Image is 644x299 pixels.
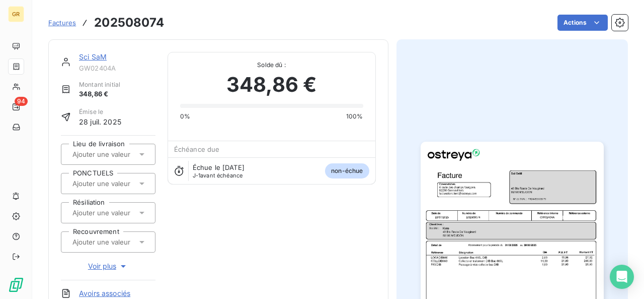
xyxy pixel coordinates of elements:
[226,70,316,100] span: 348,86 €
[174,145,220,153] span: Échéance due
[193,163,245,171] span: Échue le [DATE]
[79,107,121,116] span: Émise le
[94,14,164,32] h3: 202508074
[79,116,121,127] span: 28 juil. 2025
[71,237,173,247] input: Ajouter une valeur
[193,172,200,179] span: J-1
[71,208,173,217] input: Ajouter une valeur
[61,261,155,272] button: Voir plus
[193,172,243,178] span: avant échéance
[48,19,76,27] span: Factures
[180,61,363,70] span: Solde dû :
[15,97,28,106] span: 94
[71,179,173,188] input: Ajouter une valeur
[79,288,130,298] a: Avoirs associés
[79,64,155,72] span: GW02404A
[346,112,363,121] span: 100%
[79,89,120,99] span: 348,86 €
[325,163,369,178] span: non-échue
[180,112,190,121] span: 0%
[8,6,24,22] div: GR
[79,80,120,89] span: Montant initial
[610,265,634,289] div: Open Intercom Messenger
[79,52,107,61] a: Sci SaM
[557,15,608,31] button: Actions
[48,18,76,28] a: Factures
[71,150,173,159] input: Ajouter une valeur
[88,261,128,271] span: Voir plus
[8,277,24,293] img: Logo LeanPay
